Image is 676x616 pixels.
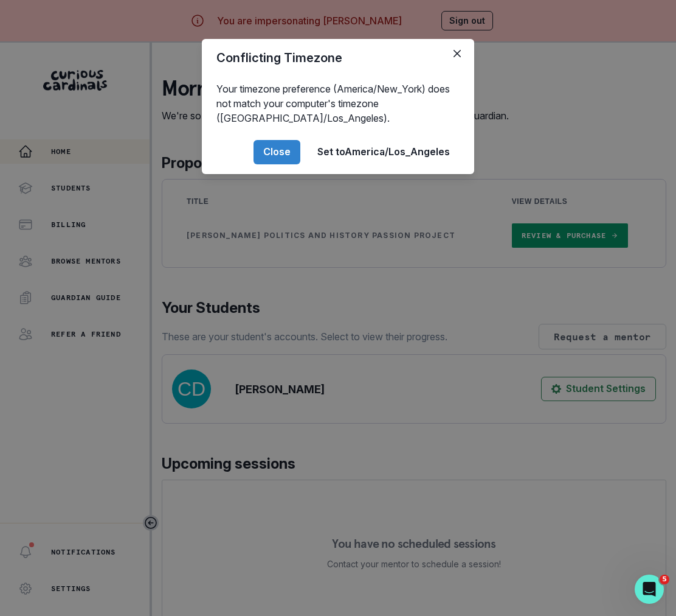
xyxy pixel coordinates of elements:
[202,39,474,77] header: Conflicting Timezone
[635,575,664,604] iframe: Intercom live chat
[660,575,669,584] span: 5
[253,140,300,164] button: Close
[308,140,460,164] button: Set toAmerica/Los_Angeles
[202,77,474,130] div: Your timezone preference (America/New_York) does not match your computer's timezone ([GEOGRAPHIC_...
[447,44,467,63] button: Close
